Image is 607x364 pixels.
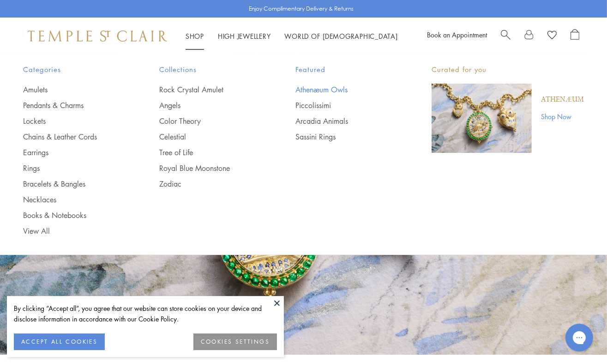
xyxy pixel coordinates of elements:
[186,30,398,42] nav: Main navigation
[571,29,579,43] a: Open Shopping Bag
[295,64,395,75] span: Featured
[295,100,395,110] a: Piccolissimi
[23,179,122,189] a: Bracelets & Bangles
[249,4,354,13] p: Enjoy Complimentary Delivery & Returns
[14,303,277,324] div: By clicking “Accept all”, you agree that our website can store cookies on your device and disclos...
[547,29,557,43] a: View Wishlist
[432,64,584,75] p: Curated for you
[23,194,122,205] a: Necklaces
[159,147,258,158] a: Tree of Life
[23,147,122,158] a: Earrings
[159,163,258,173] a: Royal Blue Moonstone
[23,64,122,75] span: Categories
[23,132,122,142] a: Chains & Leather Cords
[23,210,122,220] a: Books & Notebooks
[23,226,122,236] a: View All
[541,95,584,105] a: Athenæum
[23,85,122,95] a: Amulets
[159,132,258,142] a: Celestial
[23,100,122,110] a: Pendants & Charms
[218,31,271,41] a: High JewelleryHigh Jewellery
[561,321,598,355] iframe: Gorgias live chat messenger
[295,116,395,126] a: Arcadia Animals
[159,100,258,110] a: Angels
[295,132,395,142] a: Sassini Rings
[14,334,105,350] button: ACCEPT ALL COOKIES
[427,30,487,39] a: Book an Appointment
[159,64,258,75] span: Collections
[28,30,167,42] img: Temple St. Clair
[186,31,204,41] a: ShopShop
[285,31,398,41] a: World of [DEMOGRAPHIC_DATA]World of [DEMOGRAPHIC_DATA]
[193,334,277,350] button: COOKIES SETTINGS
[159,85,258,95] a: Rock Crystal Amulet
[159,116,258,126] a: Color Theory
[295,85,395,95] a: Athenæum Owls
[23,163,122,173] a: Rings
[501,29,511,43] a: Search
[23,116,122,126] a: Lockets
[159,179,258,189] a: Zodiac
[541,111,584,121] a: Shop Now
